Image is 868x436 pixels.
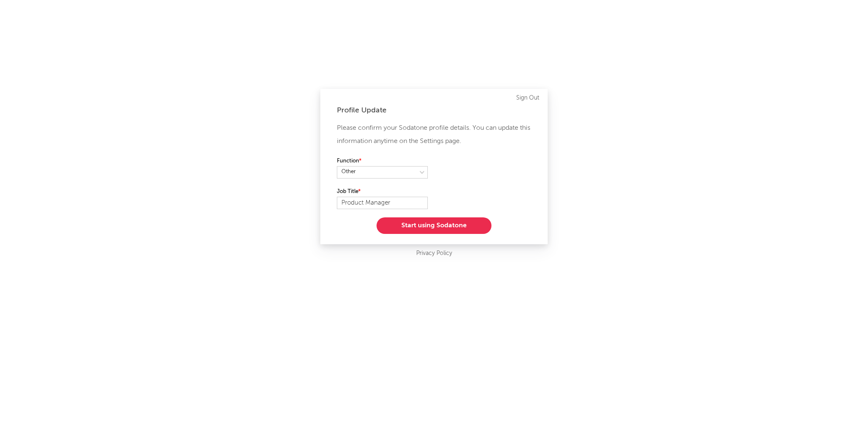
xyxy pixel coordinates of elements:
[516,93,539,103] a: Sign Out
[416,248,452,259] a: Privacy Policy
[337,156,428,166] label: Function
[377,217,491,234] button: Start using Sodatone
[337,187,428,197] label: Job Title
[337,105,531,115] div: Profile Update
[337,122,531,148] p: Please confirm your Sodatone profile details. You can update this information anytime on the Sett...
